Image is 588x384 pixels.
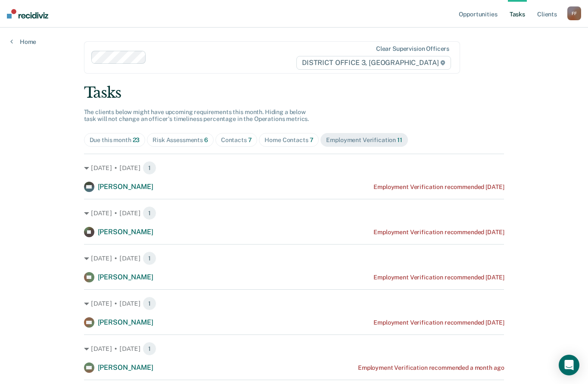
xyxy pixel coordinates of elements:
span: [PERSON_NAME] [98,183,153,191]
div: Risk Assessments [152,136,208,144]
div: Open Intercom Messenger [559,355,579,375]
span: 6 [204,136,208,143]
div: F F [567,6,581,20]
span: [PERSON_NAME] [98,318,153,326]
span: 11 [397,136,402,143]
span: 1 [143,251,156,265]
div: [DATE] • [DATE] 1 [84,251,504,265]
div: Employment Verification recommended [DATE] [373,274,504,281]
div: Clear supervision officers [376,45,449,53]
span: [PERSON_NAME] [98,363,153,372]
div: Contacts [221,136,252,144]
div: Employment Verification recommended [DATE] [373,319,504,326]
span: 1 [143,161,156,175]
span: 7 [248,136,252,143]
div: [DATE] • [DATE] 1 [84,342,504,356]
span: 23 [133,136,140,143]
button: FF [567,6,581,20]
div: Due this month [90,136,140,144]
span: 1 [143,206,156,220]
span: 1 [143,342,156,356]
span: 1 [143,297,156,310]
span: The clients below might have upcoming requirements this month. Hiding a below task will not chang... [84,108,309,123]
span: [PERSON_NAME] [98,228,153,236]
span: DISTRICT OFFICE 3, [GEOGRAPHIC_DATA] [296,56,451,70]
div: [DATE] • [DATE] 1 [84,297,504,310]
div: Employment Verification [326,136,402,144]
div: Employment Verification recommended [DATE] [373,183,504,191]
span: 7 [310,136,314,143]
span: [PERSON_NAME] [98,273,153,281]
img: Recidiviz [7,9,48,19]
div: [DATE] • [DATE] 1 [84,206,504,220]
a: Home [10,38,36,46]
div: Tasks [84,84,504,102]
div: Employment Verification recommended [DATE] [373,229,504,236]
div: Home Contacts [264,136,313,144]
div: Employment Verification recommended a month ago [358,364,504,372]
div: [DATE] • [DATE] 1 [84,161,504,175]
